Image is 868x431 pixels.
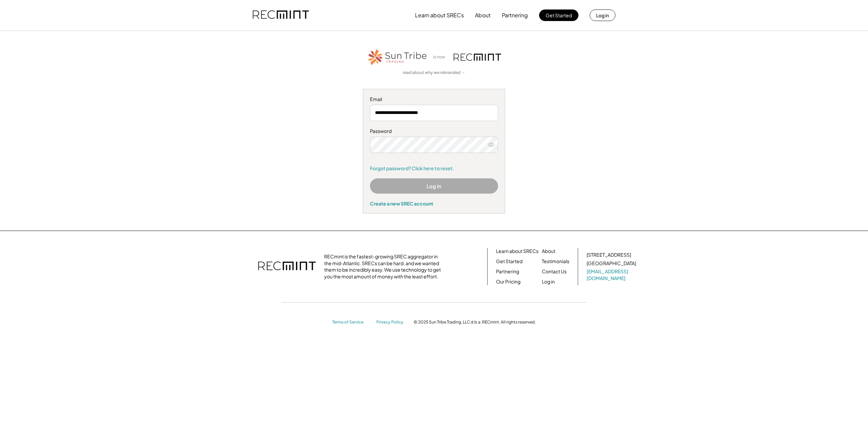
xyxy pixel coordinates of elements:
[496,268,519,275] a: Partnering
[367,48,428,66] img: STT_Horizontal_Logo%2B-%2BColor.png
[370,96,498,103] div: Email
[542,268,567,275] a: Contact Us
[370,165,498,172] a: Forgot password? Click here to reset.
[454,54,501,61] img: recmint-logotype%403x.png
[415,8,464,22] button: Learn about SRECs
[258,255,316,278] img: recmint-logotype%403x.png
[324,253,445,280] div: RECmint is the fastest-growing SREC aggregator in the mid-Atlantic. SRECs can be hard, and we wan...
[376,319,407,325] a: Privacy Policy
[502,8,528,22] button: Partnering
[475,8,491,22] button: About
[370,128,498,135] div: Password
[587,252,631,258] div: [STREET_ADDRESS]
[496,258,522,265] a: Get Started
[587,268,637,281] a: [EMAIL_ADDRESS][DOMAIN_NAME]
[370,200,498,207] div: Create a new SREC account
[587,260,636,267] div: [GEOGRAPHIC_DATA]
[414,319,536,325] div: © 2025 Sun Tribe Trading, LLC d.b.a. RECmint. All rights reserved.
[253,4,309,27] img: recmint-logotype%403x.png
[496,278,520,285] a: Our Pricing
[496,248,538,255] a: Learn about SRECs
[590,9,615,21] button: Log in
[539,9,578,21] button: Get Started
[403,70,465,76] a: read about why we rebranded →
[431,54,450,60] div: is now
[542,248,555,255] a: About
[542,258,569,265] a: Testimonials
[542,278,555,285] a: Log in
[370,178,498,194] button: Log In
[332,319,370,325] a: Terms of Service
